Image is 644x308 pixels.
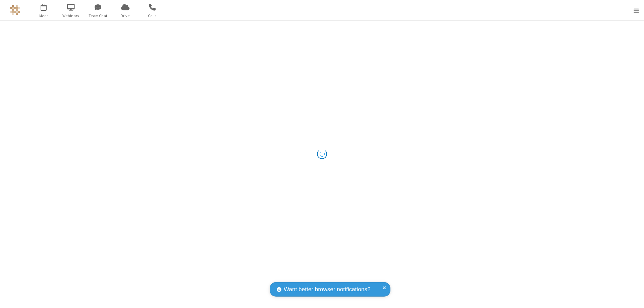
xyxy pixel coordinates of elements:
[58,13,84,19] span: Webinars
[31,13,56,19] span: Meet
[113,13,138,19] span: Drive
[10,5,20,15] img: QA Selenium DO NOT DELETE OR CHANGE
[140,13,165,19] span: Calls
[86,13,111,19] span: Team Chat
[284,285,370,294] span: Want better browser notifications?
